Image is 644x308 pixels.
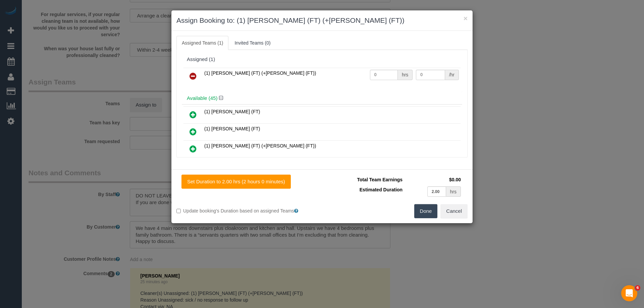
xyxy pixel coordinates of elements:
[445,70,459,80] div: /hr
[204,143,316,148] span: (1) [PERSON_NAME] (FT) (+[PERSON_NAME] (FT))
[181,175,291,189] button: Set Duration to 2.00 hrs (2 hours 0 minutes)
[176,209,181,213] input: Update booking's Duration based on assigned Teams
[204,70,316,76] span: (1) [PERSON_NAME] (FT) (+[PERSON_NAME] (FT))
[229,36,276,50] a: Invited Teams (0)
[464,15,468,22] button: ×
[414,204,438,218] button: Done
[176,207,317,214] label: Update booking's Duration based on assigned Teams
[176,36,228,50] a: Assigned Teams (1)
[327,175,404,185] td: Total Team Earnings
[204,109,260,114] span: (1) [PERSON_NAME] (FT)
[360,187,402,192] span: Estimated Duration
[440,204,468,218] button: Cancel
[446,186,461,197] div: hrs
[187,57,457,62] div: Assigned (1)
[635,285,640,291] span: 6
[187,96,457,101] h4: Available (45)
[621,285,637,301] iframe: Intercom live chat
[404,175,463,185] td: $0.00
[176,15,468,25] h3: Assign Booking to: (1) [PERSON_NAME] (FT) (+[PERSON_NAME] (FT))
[398,70,413,80] div: hrs
[204,126,260,131] span: (1) [PERSON_NAME] (FT)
